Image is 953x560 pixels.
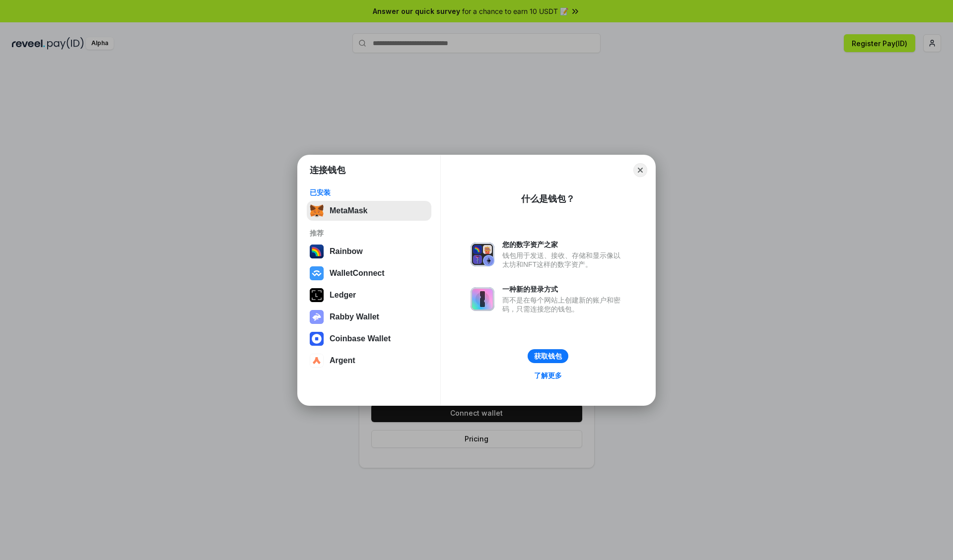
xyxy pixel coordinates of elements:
[310,188,428,197] div: 已安装
[330,269,385,278] div: WalletConnect
[502,251,625,269] div: 钱包用于发送、接收、存储和显示像以太坊和NFT这样的数字资产。
[521,193,575,205] div: 什么是钱包？
[310,229,428,238] div: 推荐
[330,356,355,365] div: Argent
[307,307,431,327] button: Rabby Wallet
[310,245,324,258] img: svg+xml,%3Csvg%20width%3D%22120%22%20height%3D%22120%22%20viewBox%3D%220%200%20120%20120%22%20fil...
[502,296,625,313] div: 而不是在每个网站上创建新的账户和密码，只需连接您的钱包。
[310,332,324,346] img: svg+xml,%3Csvg%20width%3D%2228%22%20height%3D%2228%22%20viewBox%3D%220%200%2028%2028%22%20fill%3D...
[471,243,494,266] img: svg+xml,%3Csvg%20xmlns%3D%22http%3A%2F%2Fwww.w3.org%2F2000%2Fsvg%22%20fill%3D%22none%22%20viewBox...
[310,310,324,324] img: svg+xml,%3Csvg%20xmlns%3D%22http%3A%2F%2Fwww.w3.org%2F2000%2Fsvg%22%20fill%3D%22none%22%20viewBox...
[307,285,431,305] button: Ledger
[528,369,568,382] a: 了解更多
[307,351,431,371] button: Argent
[310,204,324,218] img: svg+xml,%3Csvg%20fill%3D%22none%22%20height%3D%2233%22%20viewBox%3D%220%200%2035%2033%22%20width%...
[528,349,568,363] button: 获取钱包
[307,329,431,349] button: Coinbase Wallet
[310,288,324,302] img: svg+xml,%3Csvg%20xmlns%3D%22http%3A%2F%2Fwww.w3.org%2F2000%2Fsvg%22%20width%3D%2228%22%20height%3...
[307,263,431,283] button: WalletConnect
[633,163,647,177] button: Close
[307,242,431,261] button: Rainbow
[310,164,345,176] h1: 连接钱包
[471,287,494,311] img: svg+xml,%3Csvg%20xmlns%3D%22http%3A%2F%2Fwww.w3.org%2F2000%2Fsvg%22%20fill%3D%22none%22%20viewBox...
[307,201,431,221] button: MetaMask
[502,285,625,294] div: 一种新的登录方式
[310,266,324,280] img: svg+xml,%3Csvg%20width%3D%2228%22%20height%3D%2228%22%20viewBox%3D%220%200%2028%2028%22%20fill%3D...
[534,371,562,380] div: 了解更多
[330,247,363,256] div: Rainbow
[330,206,367,215] div: MetaMask
[502,240,625,249] div: 您的数字资产之家
[310,354,324,368] img: svg+xml,%3Csvg%20width%3D%2228%22%20height%3D%2228%22%20viewBox%3D%220%200%2028%2028%22%20fill%3D...
[330,334,391,343] div: Coinbase Wallet
[330,312,379,321] div: Rabby Wallet
[330,291,356,300] div: Ledger
[534,352,562,361] div: 获取钱包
